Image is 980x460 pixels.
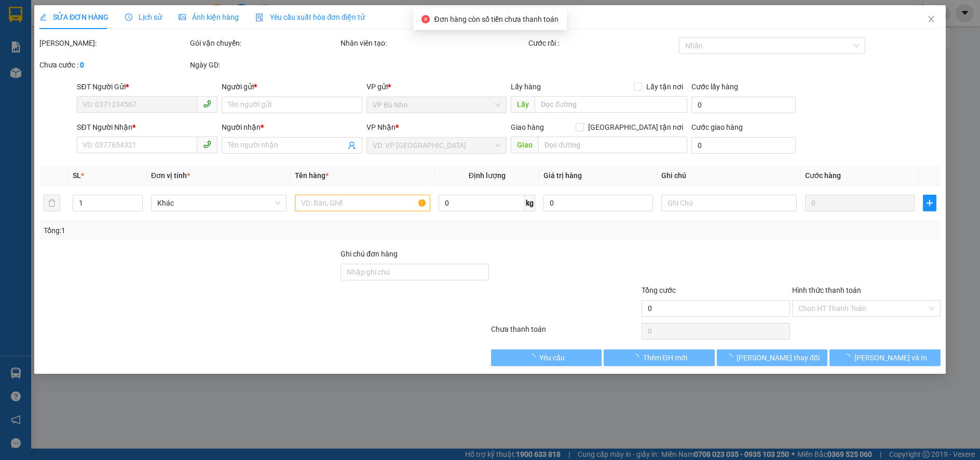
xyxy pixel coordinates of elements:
[632,354,643,361] span: loading
[511,96,535,113] span: Lấy
[81,9,232,21] div: VP QL13
[341,37,526,49] div: Nhân viên tạo:
[737,352,820,363] span: [PERSON_NAME] thay đổi
[373,97,501,113] span: VP Bù Nho
[39,13,47,21] span: edit
[829,349,940,366] button: [PERSON_NAME] và In
[366,81,507,92] div: VP gửi
[511,123,544,131] span: Giao hàng
[255,13,264,22] img: icon
[80,61,84,69] b: 0
[157,195,280,211] span: Khác
[81,60,232,78] span: [GEOGRAPHIC_DATA]
[222,121,362,133] div: Người nhận
[203,140,211,148] span: phone
[923,199,936,207] span: plus
[535,96,687,113] input: Dọc đường
[528,37,677,49] div: Cước rồi :
[9,9,74,34] div: VP Bù Nho
[125,13,132,21] span: clock-circle
[917,5,946,34] button: Close
[190,59,338,71] div: Ngày GD:
[295,171,329,180] span: Tên hàng
[491,349,602,366] button: Yêu cầu
[9,34,74,46] div: A PHÚC
[528,354,539,361] span: loading
[295,195,430,211] input: VD: Bàn, Ghế
[538,137,687,153] input: Dọc đường
[39,37,188,49] div: [PERSON_NAME]:
[9,10,25,21] span: Gửi:
[366,123,396,131] span: VP Nhận
[725,354,737,361] span: loading
[691,123,743,131] label: Cước giao hàng
[81,48,96,59] span: DĐ:
[927,15,935,23] span: close
[584,121,687,133] span: [GEOGRAPHIC_DATA] tận nơi
[255,13,365,21] span: Yêu cầu xuất hóa đơn điện tử
[604,349,715,366] button: Thêm ĐH mới
[44,195,60,211] button: delete
[222,81,362,92] div: Người gửi
[434,15,558,23] span: Đơn hàng còn số tiền chưa thanh toán
[39,59,188,71] div: Chưa cước :
[39,13,108,21] span: SỬA ĐƠN HÀNG
[421,15,430,23] span: close-circle
[717,349,827,366] button: [PERSON_NAME] thay đổi
[179,13,186,21] span: picture
[77,121,218,133] div: SĐT Người Nhận
[543,171,582,180] span: Giá trị hàng
[805,195,915,211] input: 0
[539,352,565,363] span: Yêu cầu
[341,250,398,258] label: Ghi chú đơn hàng
[77,81,218,92] div: SĐT Người Gửi
[44,225,378,236] div: Tổng: 1
[81,10,106,21] span: Nhận:
[843,354,854,361] span: loading
[341,264,489,280] input: Ghi chú đơn hàng
[854,352,927,363] span: [PERSON_NAME] và In
[179,13,239,21] span: Ảnh kiện hàng
[643,352,687,363] span: Thêm ĐH mới
[923,195,936,211] button: plus
[348,141,356,150] span: user-add
[511,83,541,91] span: Lấy hàng
[203,100,211,108] span: phone
[805,171,841,180] span: Cước hàng
[691,83,738,91] label: Cước lấy hàng
[151,171,190,180] span: Đơn vị tính
[792,286,861,294] label: Hình thức thanh toán
[691,137,796,154] input: Cước giao hàng
[469,171,506,180] span: Định lượng
[125,13,162,21] span: Lịch sử
[642,286,676,294] span: Tổng cước
[490,323,641,342] div: Chưa thanh toán
[691,97,796,113] input: Cước lấy hàng
[661,195,797,211] input: Ghi Chú
[73,171,81,180] span: SL
[642,81,687,92] span: Lấy tận nơi
[511,137,538,153] span: Giao
[190,37,338,49] div: Gói vận chuyển:
[525,195,535,211] span: kg
[81,21,232,34] div: A ĐÔNG
[657,166,801,186] th: Ghi chú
